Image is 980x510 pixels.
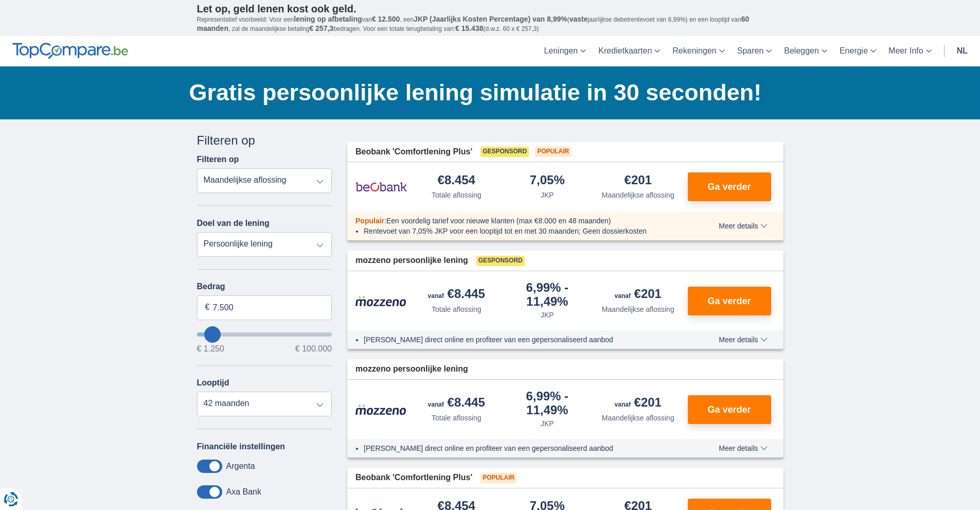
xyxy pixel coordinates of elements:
[347,216,689,226] div: :
[480,147,529,157] span: Gesponsord
[688,395,771,424] button: Ga verder
[592,36,666,66] a: Kredietkaarten
[833,36,882,66] a: Energie
[197,345,224,353] span: € 1.250
[719,222,767,230] span: Meer details
[711,336,775,344] button: Meer details
[414,15,567,23] span: JKP (Jaarlijks Kosten Percentage) van 8,99%
[438,174,475,188] div: €8.454
[530,174,565,188] div: 7,05%
[197,332,332,337] input: wantToBorrow
[226,462,255,471] label: Argenta
[688,287,771,315] button: Ga verder
[205,302,210,313] span: €
[197,15,783,33] p: Representatief voorbeeld: Voor een van , een ( jaarlijkse debetrentevoet van 8,99%) en een loopti...
[506,282,589,308] div: 6,99%
[455,24,484,32] span: € 15.438
[364,443,681,453] li: [PERSON_NAME] direct online en profiteer van een gepersonaliseerd aanbod
[197,219,270,228] label: Doel van de lening
[541,190,554,200] div: JKP
[294,15,362,23] span: lening op afbetaling
[309,24,333,32] span: € 257,3
[197,155,239,164] label: Filteren op
[372,15,400,23] span: € 12.500
[428,396,485,411] div: €8.445
[778,36,833,66] a: Beleggen
[666,36,730,66] a: Rekeningen
[707,182,751,191] span: Ga verder
[615,288,662,302] div: €201
[197,378,229,388] label: Looptijd
[12,43,128,59] img: TopCompare
[432,304,482,314] div: Totale aflossing
[476,256,525,266] span: Gesponsord
[625,174,652,188] div: €201
[602,304,674,314] div: Maandelijkse aflossing
[719,336,767,343] span: Meer details
[355,217,384,225] span: Populair
[355,146,472,158] span: Beobank 'Comfortlening Plus'
[197,132,332,149] div: Filteren op
[295,345,332,353] span: € 100.000
[719,445,767,452] span: Meer details
[432,413,482,423] div: Totale aflossing
[538,36,592,66] a: Leningen
[541,310,554,320] div: JKP
[355,295,407,307] img: product.pl.alt Mozzeno
[480,473,516,483] span: Populair
[364,335,681,345] li: [PERSON_NAME] direct online en profiteer van een gepersonaliseerd aanbod
[197,15,750,32] span: 60 maanden
[355,363,468,375] span: mozzeno persoonlijke lening
[951,36,974,66] a: nl
[541,418,554,429] div: JKP
[355,174,407,200] img: product.pl.alt Beobank
[197,442,286,451] label: Financiële instellingen
[428,288,485,302] div: €8.445
[197,3,783,15] p: Let op, geld lenen kost ook geld.
[197,282,332,291] label: Bedrag
[432,190,482,200] div: Totale aflossing
[602,190,674,200] div: Maandelijkse aflossing
[364,226,681,236] li: Rentevoet van 7,05% JKP voor een looptijd tot en met 30 maanden; Geen dossierkosten
[535,147,571,157] span: Populair
[882,36,938,66] a: Meer Info
[226,487,261,497] label: Axa Bank
[731,36,778,66] a: Sparen
[711,444,775,452] button: Meer details
[386,217,611,225] span: Een voordelig tarief voor nieuwe klanten (max €8.000 en 48 maanden)
[569,15,588,23] span: vaste
[707,405,751,414] span: Ga verder
[615,396,662,411] div: €201
[189,77,783,109] h1: Gratis persoonlijke lening simulatie in 30 seconden!
[711,222,775,230] button: Meer details
[688,172,771,201] button: Ga verder
[355,472,472,484] span: Beobank 'Comfortlening Plus'
[355,404,407,415] img: product.pl.alt Mozzeno
[355,255,468,267] span: mozzeno persoonlijke lening
[707,296,751,306] span: Ga verder
[602,413,674,423] div: Maandelijkse aflossing
[506,390,589,416] div: 6,99%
